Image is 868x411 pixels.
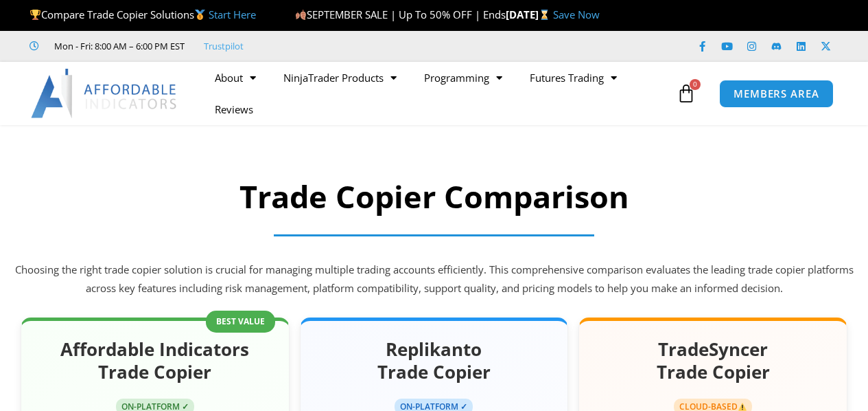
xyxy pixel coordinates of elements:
img: 🥇 [195,10,205,20]
nav: Menu [201,62,673,125]
h2: Affordable Indicators Trade Copier [38,338,272,385]
a: Futures Trading [516,62,631,93]
h2: Trade Copier Comparison [12,177,856,217]
img: 🍂 [296,10,306,20]
a: Reviews [201,93,267,125]
img: ⌛ [539,10,550,20]
img: 🏆 [30,10,40,20]
img: ⚠ [738,403,747,411]
span: MEMBERS AREA [734,89,819,99]
a: About [201,62,270,93]
span: SEPTEMBER SALE | Up To 50% OFF | Ends [295,8,506,21]
span: Compare Trade Copier Solutions [30,8,256,21]
img: LogoAI | Affordable Indicators – NinjaTrader [31,69,178,118]
a: Start Here [209,8,256,21]
span: 0 [690,79,701,90]
h2: Replikanto Trade Copier [318,338,551,385]
h2: TradeSyncer Trade Copier [596,338,830,385]
p: Choosing the right trade copier solution is crucial for managing multiple trading accounts effici... [12,260,856,299]
a: MEMBERS AREA [719,80,834,108]
a: Trustpilot [204,38,244,54]
a: 0 [656,74,716,113]
span: Mon - Fri: 8:00 AM – 6:00 PM EST [51,38,185,54]
a: Programming [410,62,516,93]
a: Save Now [553,8,600,21]
a: NinjaTrader Products [270,62,410,93]
strong: [DATE] [506,8,553,21]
